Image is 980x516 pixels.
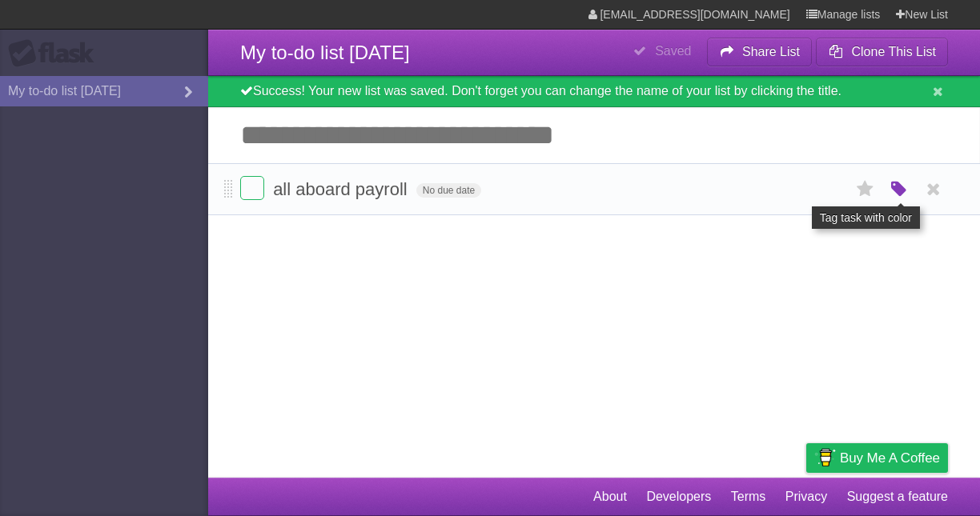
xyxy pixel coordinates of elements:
img: Buy me a coffee [814,444,836,471]
button: Clone This List [816,38,948,66]
a: Buy me a coffee [806,443,948,473]
b: Share List [742,45,800,58]
label: Star task [850,176,881,202]
a: Suggest a feature [847,482,948,512]
a: Privacy [785,482,827,512]
a: Developers [646,482,711,512]
span: My to-do list [DATE] [240,42,410,63]
b: Clone This List [851,45,936,58]
span: Buy me a coffee [840,444,940,472]
div: Success! Your new list was saved. Don't forget you can change the name of your list by clicking t... [208,76,980,107]
span: No due date [416,183,481,198]
span: all aboard payroll [273,179,412,199]
button: Share List [707,38,813,66]
label: Done [240,176,264,200]
a: Terms [731,482,766,512]
a: About [593,482,627,512]
b: Saved [655,44,691,58]
div: Flask [8,39,104,68]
